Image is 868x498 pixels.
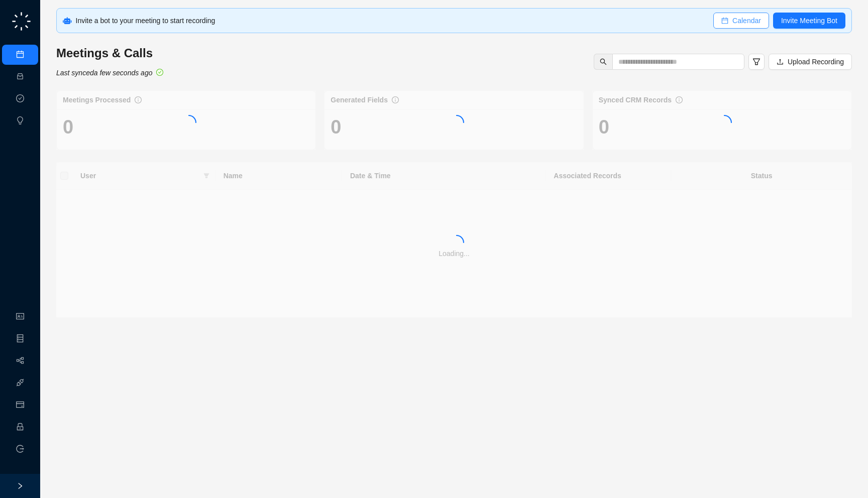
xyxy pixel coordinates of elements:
[56,69,152,77] i: Last synced a few seconds ago
[713,13,769,29] button: Calendar
[76,17,215,25] span: Invite a bot to your meeting to start recording
[777,58,784,65] span: upload
[769,54,852,70] button: Upload Recording
[752,58,761,66] span: filter
[16,445,24,453] span: logout
[56,45,163,61] h3: Meetings & Calls
[788,56,844,67] span: Upload Recording
[17,482,24,489] span: right
[715,113,735,133] span: loading
[100,35,122,43] span: Pylon
[179,113,199,133] span: loading
[447,232,467,253] span: loading
[732,15,761,26] span: Calendar
[447,113,467,133] span: loading
[71,35,122,43] a: Powered byPylon
[781,15,837,26] span: Invite Meeting Bot
[10,10,33,33] img: logo-small-C4UdH2pc.png
[156,69,163,76] span: check-circle
[600,58,607,65] span: search
[773,13,845,29] button: Invite Meeting Bot
[721,17,728,24] span: calendar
